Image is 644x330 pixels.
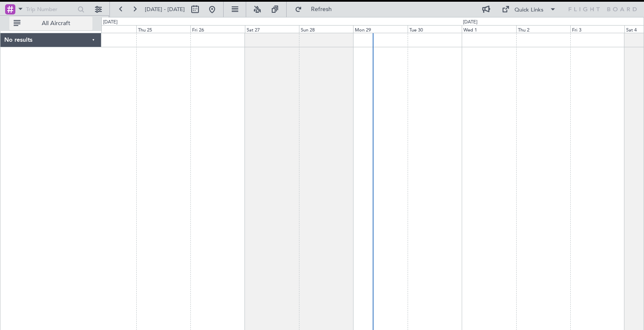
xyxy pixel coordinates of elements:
span: Refresh [304,6,339,12]
div: Mon 29 [353,25,407,33]
span: [DATE] - [DATE] [145,6,185,13]
div: Tue 30 [408,25,462,33]
div: [DATE] [103,19,118,26]
input: Trip Number [26,3,75,16]
div: Wed 24 [82,25,136,33]
button: All Aircraft [9,17,92,30]
div: Fri 3 [570,25,624,33]
div: Fri 26 [190,25,244,33]
div: Quick Links [515,6,543,14]
button: Quick Links [497,3,561,16]
div: [DATE] [463,19,477,26]
div: Sun 28 [299,25,353,33]
span: All Aircraft [22,20,90,26]
button: Refresh [291,3,342,16]
div: Thu 25 [136,25,190,33]
div: Thu 2 [516,25,570,33]
div: Wed 1 [462,25,516,33]
div: Sat 27 [245,25,299,33]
